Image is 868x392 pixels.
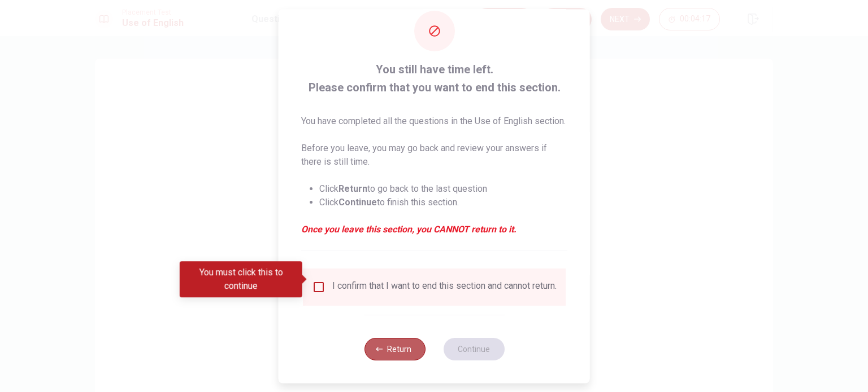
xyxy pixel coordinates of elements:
[319,196,567,209] li: Click to finish this section.
[364,338,425,360] button: Return
[301,223,567,236] em: Once you leave this section, you CANNOT return to it.
[180,261,302,297] div: You must click this to continue
[301,60,567,96] span: You still have time left. Please confirm that you want to end this section.
[312,280,325,294] span: You must click this to continue
[319,182,567,196] li: Click to go back to the last question
[301,142,567,169] p: Before you leave, you may go back and review your answers if there is still time.
[338,197,377,208] strong: Continue
[443,338,504,360] button: Continue
[301,114,567,128] p: You have completed all the questions in the Use of English section.
[332,280,557,294] div: I confirm that I want to end this section and cannot return.
[338,183,367,194] strong: Return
